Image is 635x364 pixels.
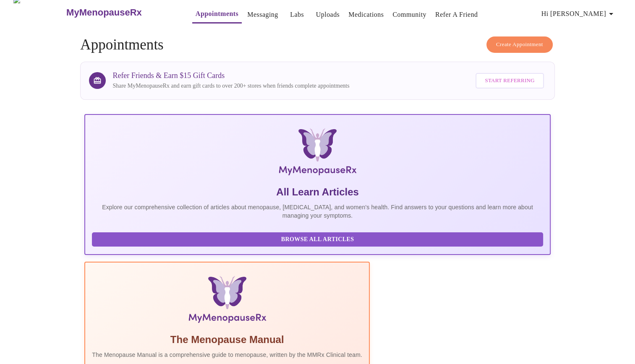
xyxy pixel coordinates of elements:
button: Appointments [192,5,242,23]
button: Refer a Friend [432,6,481,23]
a: Browse All Articles [92,235,545,242]
span: Hi [PERSON_NAME] [541,8,616,20]
button: Community [389,6,430,23]
a: Uploads [316,9,340,21]
button: Hi [PERSON_NAME] [538,5,619,22]
button: Start Referring [476,73,544,88]
h3: MyMenopauseRx [66,7,142,18]
button: Messaging [244,6,281,23]
button: Browse All Articles [92,232,543,247]
h4: Appointments [80,36,554,53]
a: Appointments [196,8,238,20]
span: Create Appointment [496,40,543,49]
a: Messaging [247,9,278,21]
button: Create Appointment [486,36,553,53]
p: Share MyMenopauseRx and earn gift cards to over 200+ stores when friends complete appointments [112,82,349,90]
a: Community [392,9,426,21]
h5: The Menopause Manual [92,333,362,346]
span: Browse All Articles [100,234,534,245]
a: Labs [290,9,304,21]
h3: Refer Friends & Earn $15 Gift Cards [112,71,349,80]
span: Start Referring [485,76,534,86]
button: Labs [284,6,311,23]
img: MyMenopauseRx Logo [162,128,473,179]
a: Start Referring [473,69,546,93]
h5: All Learn Articles [92,185,543,199]
img: Menopause Manual [135,276,319,326]
button: Uploads [313,6,343,23]
a: Medications [348,9,384,21]
a: Refer a Friend [435,9,478,21]
p: The Menopause Manual is a comprehensive guide to menopause, written by the MMRx Clinical team. [92,351,362,359]
p: Explore our comprehensive collection of articles about menopause, [MEDICAL_DATA], and women's hea... [92,203,543,220]
button: Medications [345,6,387,23]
